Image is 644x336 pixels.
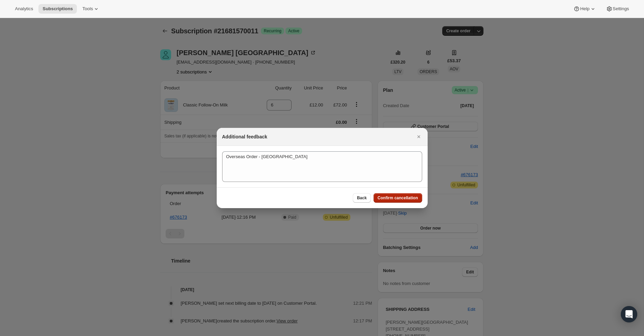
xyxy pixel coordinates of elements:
[11,4,37,14] button: Analytics
[78,4,104,14] button: Tools
[38,4,77,14] button: Subscriptions
[580,6,589,12] span: Help
[374,193,422,203] button: Confirm cancellation
[222,133,267,140] h2: Additional feedback
[43,6,73,12] span: Subscriptions
[353,193,371,203] button: Back
[569,4,600,14] button: Help
[357,195,367,201] span: Back
[222,151,422,182] textarea: Overseas Order - [GEOGRAPHIC_DATA]
[621,306,637,322] div: Open Intercom Messenger
[15,6,33,12] span: Analytics
[82,6,93,12] span: Tools
[602,4,633,14] button: Settings
[414,132,424,141] button: Close
[378,195,418,201] span: Confirm cancellation
[613,6,629,12] span: Settings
